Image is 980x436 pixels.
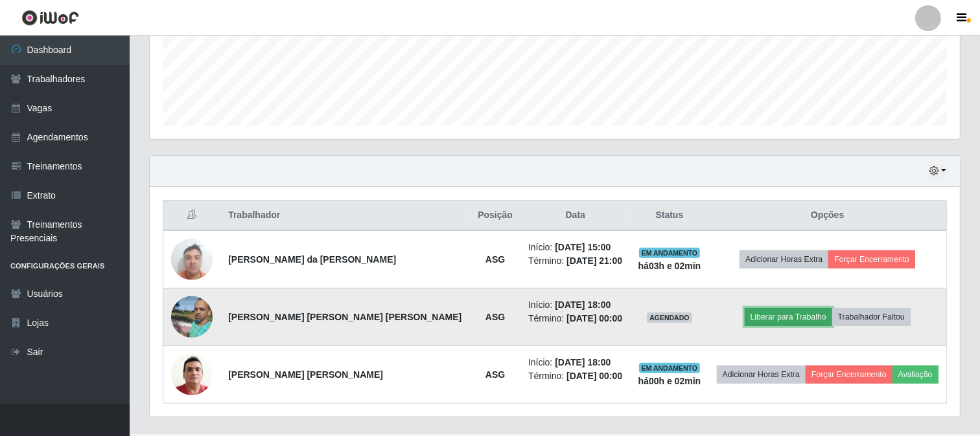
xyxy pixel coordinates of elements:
th: Status [631,201,709,231]
li: Término: [528,369,623,383]
th: Posição [470,201,520,231]
time: [DATE] 00:00 [566,371,622,381]
time: [DATE] 21:00 [566,256,622,266]
button: Forçar Encerramento [806,365,892,384]
span: EM ANDAMENTO [639,248,701,258]
strong: ASG [485,369,505,380]
th: Opções [708,201,946,231]
button: Adicionar Horas Extra [717,365,806,384]
li: Início: [528,241,623,254]
strong: ASG [485,254,505,265]
th: Trabalhador [220,201,470,231]
img: 1650917429067.jpeg [171,289,213,345]
span: AGENDADO [647,312,692,323]
img: 1717722421644.jpeg [171,347,213,402]
strong: [PERSON_NAME] [PERSON_NAME] [PERSON_NAME] [228,312,461,322]
li: Início: [528,298,623,312]
span: EM ANDAMENTO [639,363,701,373]
strong: há 00 h e 02 min [638,376,701,386]
time: [DATE] 18:00 [555,357,611,367]
img: 1678478757284.jpeg [171,232,213,287]
strong: [PERSON_NAME] [PERSON_NAME] [228,369,383,380]
img: CoreUI Logo [21,10,79,26]
button: Forçar Encerramento [828,250,915,268]
strong: [PERSON_NAME] da [PERSON_NAME] [228,254,396,265]
li: Término: [528,312,623,325]
strong: há 03 h e 02 min [638,261,701,271]
button: Adicionar Horas Extra [740,250,828,268]
strong: ASG [485,312,505,322]
li: Término: [528,254,623,268]
button: Liberar para Trabalho [745,308,832,326]
time: [DATE] 18:00 [555,300,611,310]
th: Data [520,201,631,231]
time: [DATE] 00:00 [566,313,622,323]
button: Avaliação [892,365,939,384]
time: [DATE] 15:00 [555,242,611,252]
button: Trabalhador Faltou [832,308,911,326]
li: Início: [528,356,623,369]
